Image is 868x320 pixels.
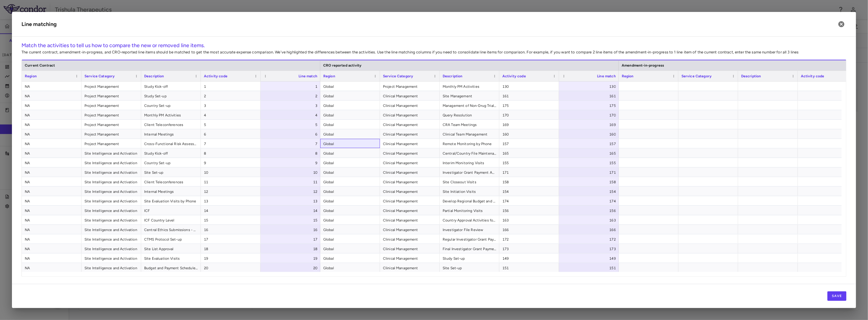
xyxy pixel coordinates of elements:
[144,216,198,225] span: ICF Country Level
[204,216,258,225] span: 15
[502,120,556,130] span: 169
[25,110,79,120] span: NA
[383,187,437,196] span: Clinical Management
[84,206,138,216] span: Site Intelligence and Activation
[443,149,496,158] span: Central/Country File Maintenance
[502,130,556,139] span: 160
[443,120,496,130] span: CRA Team Meetings
[564,158,616,168] div: 155
[204,168,258,177] span: 10
[266,101,317,110] div: 3
[204,130,258,139] span: 6
[443,206,496,216] span: Partial Monitoring Visits
[25,254,79,263] span: NA
[84,225,138,235] span: Site Intelligence and Activation
[21,41,847,50] h6: Match the activities to tell us how to compare the new or removed line items.
[266,225,317,235] div: 16
[266,149,317,158] div: 8
[266,177,317,187] div: 11
[323,177,377,187] span: Global
[25,158,79,168] span: NA
[564,244,616,254] div: 173
[84,177,138,187] span: Site Intelligence and Activation
[323,244,377,254] span: Global
[443,74,463,78] span: Description
[323,149,377,158] span: Global
[84,74,115,78] span: Service Category
[84,82,138,91] span: Project Management
[144,244,198,254] span: Site List Approval
[443,244,496,254] span: Final Investigator Grant Payment Reconciliation
[323,74,335,78] span: Region
[622,63,664,67] span: Amendment-in-progress
[502,149,556,158] span: 165
[84,235,138,244] span: Site Intelligence and Activation
[25,130,79,139] span: NA
[144,82,198,91] span: Study Kick-off
[502,139,556,149] span: 157
[266,206,317,216] div: 14
[502,216,556,225] span: 163
[443,177,496,187] span: Site Closeout Visits
[502,206,556,216] span: 156
[25,206,79,216] span: NA
[84,130,138,139] span: Project Management
[84,187,138,196] span: Site Intelligence and Activation
[84,110,138,120] span: Project Management
[502,82,556,91] span: 130
[84,254,138,263] span: Site Intelligence and Activation
[323,91,377,101] span: Global
[25,196,79,206] span: NA
[204,149,258,158] span: 8
[443,225,496,235] span: Investigator File Review
[564,206,616,216] div: 156
[383,82,437,91] span: Project Management
[564,263,616,273] div: 151
[564,130,616,139] div: 160
[84,216,138,225] span: Site Intelligence and Activation
[383,254,437,263] span: Clinical Management
[25,225,79,235] span: NA
[564,196,616,206] div: 174
[564,225,616,235] div: 166
[204,235,258,244] span: 17
[25,187,79,196] span: NA
[144,177,198,187] span: Client Teleconferences
[204,196,258,206] span: 13
[25,74,37,78] span: Region
[502,168,556,177] span: 171
[144,158,198,168] span: Country Set-up
[204,187,258,196] span: 12
[25,91,79,101] span: NA
[144,254,198,263] span: Site Evaluation Visits
[266,82,317,91] div: 1
[383,139,437,149] span: Clinical Management
[25,149,79,158] span: NA
[502,244,556,254] span: 173
[383,177,437,187] span: Clinical Management
[383,101,437,110] span: Clinical Management
[266,91,317,101] div: 2
[502,74,526,78] span: Activity code
[144,130,198,139] span: Internal Meetings
[204,254,258,263] span: 19
[144,74,164,78] span: Description
[266,216,317,225] div: 15
[323,216,377,225] span: Global
[323,235,377,244] span: Global
[299,74,318,78] span: Line match
[564,120,616,130] div: 169
[564,82,616,91] div: 130
[564,254,616,263] div: 149
[323,206,377,216] span: Global
[443,91,496,101] span: Site Management
[204,110,258,120] span: 4
[502,235,556,244] span: 172
[443,158,496,168] span: Interim Monitoring Visits
[383,225,437,235] span: Clinical Management
[266,158,317,168] div: 9
[323,187,377,196] span: Global
[204,139,258,149] span: 7
[502,263,556,273] span: 151
[323,196,377,206] span: Global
